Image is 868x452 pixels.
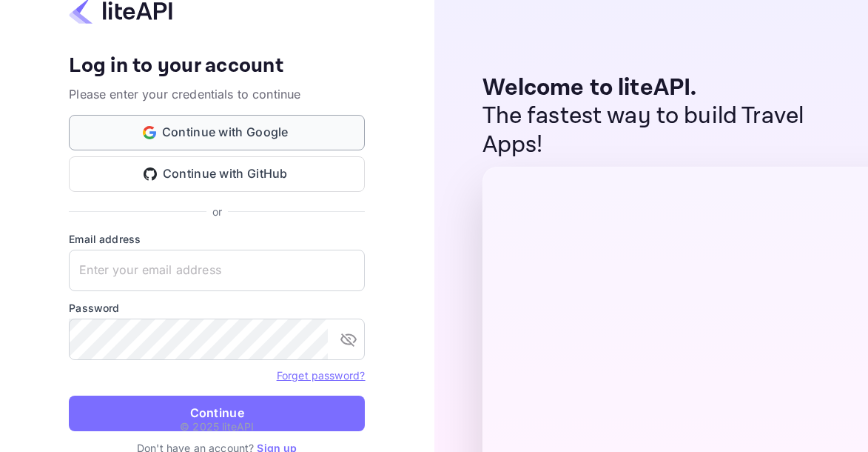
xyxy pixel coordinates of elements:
a: Forget password? [277,368,365,382]
button: Continue with Google [69,115,365,150]
h4: Log in to your account [69,53,365,79]
p: Please enter your credentials to continue [69,85,365,103]
p: Welcome to liteAPI. [482,74,839,102]
p: The fastest way to build Travel Apps! [482,102,839,159]
label: Password [69,300,365,316]
button: toggle password visibility [334,325,363,354]
label: Email address [69,231,365,247]
input: Enter your email address [69,250,365,291]
p: or [212,204,222,219]
button: Continue [69,396,365,431]
a: Forget password? [277,369,365,382]
button: Continue with GitHub [69,156,365,192]
p: © 2025 liteAPI [180,419,254,434]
